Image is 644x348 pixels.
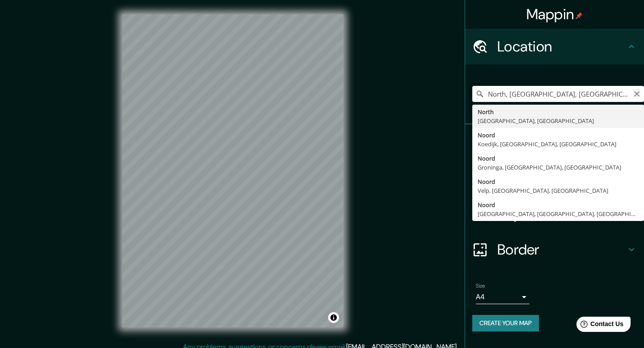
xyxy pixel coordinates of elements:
div: A4 [476,290,530,304]
div: Koedijk, [GEOGRAPHIC_DATA], [GEOGRAPHIC_DATA] [478,140,639,149]
div: [GEOGRAPHIC_DATA], [GEOGRAPHIC_DATA] [478,116,639,125]
div: Location [465,29,644,64]
iframe: Help widget launcher [564,313,634,338]
div: Velp, [GEOGRAPHIC_DATA], [GEOGRAPHIC_DATA] [478,186,639,195]
div: Noord [478,154,639,163]
div: Noord [478,177,639,186]
canvas: Map [122,14,343,327]
div: Border [465,232,644,267]
button: Toggle attribution [328,312,339,323]
h4: Location [497,38,626,55]
div: Style [465,160,644,196]
h4: Layout [497,205,626,223]
input: Pick your city or area [472,86,644,102]
h4: Border [497,241,626,259]
div: Pins [465,124,644,160]
label: Size [476,282,485,290]
button: Clear [633,89,640,98]
div: Groninga, [GEOGRAPHIC_DATA], [GEOGRAPHIC_DATA] [478,163,639,172]
img: pin-icon.png [576,12,583,19]
div: Layout [465,196,644,232]
div: [GEOGRAPHIC_DATA], [GEOGRAPHIC_DATA], [GEOGRAPHIC_DATA] [478,209,639,218]
h4: Mappin [526,5,583,23]
div: Noord [478,200,639,209]
div: North [478,107,639,116]
div: Noord [478,131,639,140]
button: Create your map [472,315,539,331]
